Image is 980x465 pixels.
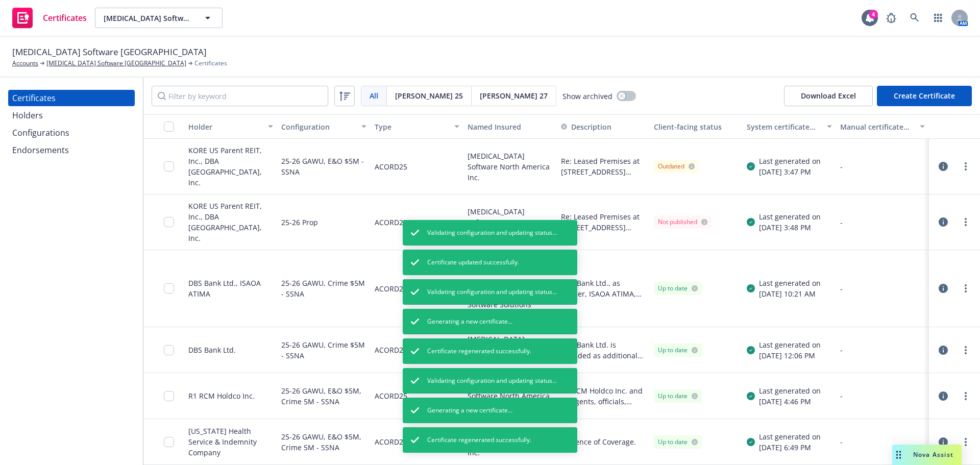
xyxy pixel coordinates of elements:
div: [DATE] 10:21 AM [759,288,821,299]
span: Generating a new certificate... [427,317,512,326]
button: Description [561,121,611,132]
div: KORE US Parent REIT, Inc., DBA [GEOGRAPHIC_DATA], Inc. [188,201,273,243]
button: Holder [184,114,277,139]
span: Validating configuration and updating status... [427,376,557,385]
div: Up to date [658,391,698,401]
div: [DATE] 6:49 PM [759,442,821,453]
button: DBS Bank Ltd. is included as additional insured as respects to General Liability. but only to the... [561,339,646,361]
div: [DATE] 12:06 PM [759,350,821,361]
a: more [960,160,972,173]
div: ACORD27 [375,201,407,243]
div: Holder [188,121,262,132]
a: Switch app [928,8,948,28]
div: Last generated on [759,385,821,396]
a: more [960,344,972,356]
div: Holders [12,107,43,124]
a: more [960,216,972,228]
div: 4 [869,10,878,19]
a: Certificates [8,4,91,32]
button: Client-facing status [650,114,743,139]
input: Toggle Row Selected [164,391,174,401]
input: Toggle Row Selected [164,217,174,227]
input: Toggle Row Selected [164,345,174,355]
div: System certificate last generated [747,121,820,132]
div: Configuration [281,121,355,132]
button: Nova Assist [892,445,962,465]
div: DBS Bank Ltd. [188,345,236,355]
div: Client-facing status [654,121,739,132]
div: Up to date [658,346,698,355]
div: ACORD25 [375,145,407,188]
div: ACORD25 [375,379,407,412]
div: 25-26 GAWU, Crime $5M - SSNA [281,333,366,366]
span: Show archived [562,91,612,102]
a: more [960,390,972,402]
button: R1 RCM Holdco Inc. and its agents, officials, officers, and employees, while acting within the sc... [561,385,646,407]
div: ACORD25 [375,256,407,321]
span: Certificate regenerated successfully. [427,435,531,445]
button: Type [371,114,463,139]
button: Configuration [277,114,370,139]
div: Outdated [658,162,695,171]
span: Nova Assist [913,450,953,459]
div: ACORD25 [375,333,407,366]
div: [DATE] 4:46 PM [759,396,821,407]
span: Validating configuration and updating status... [427,287,557,297]
span: [PERSON_NAME] 27 [480,90,548,101]
div: ACORD25 [375,425,407,458]
div: - [840,283,925,294]
div: 25-26 GAWU, E&O $5M, Crime 5M - SSNA [281,379,366,412]
a: Search [904,8,925,28]
div: - [840,436,925,447]
div: Drag to move [892,445,905,465]
span: Certificate regenerated successfully. [427,347,531,356]
span: Validating configuration and updating status... [427,228,557,237]
button: Manual certificate last generated [836,114,929,139]
div: KORE US Parent REIT, Inc., DBA [GEOGRAPHIC_DATA], Inc. [188,145,273,188]
span: Generating a new certificate... [427,406,512,415]
a: Endorsements [8,142,135,158]
span: [MEDICAL_DATA] Software [GEOGRAPHIC_DATA] [104,13,192,23]
div: Endorsements [12,142,69,158]
div: Certificates [12,90,56,106]
div: Up to date [658,437,698,447]
button: Create Certificate [877,86,972,106]
span: Certificates [194,59,227,68]
a: more [960,436,972,448]
button: [MEDICAL_DATA] Software [GEOGRAPHIC_DATA] [95,8,223,28]
button: Evidence of Coverage. [561,436,636,447]
div: - [840,161,925,172]
div: Manual certificate last generated [840,121,914,132]
div: 25-26 GAWU, E&O $5M - SSNA [281,145,366,188]
div: - [840,390,925,401]
div: Last generated on [759,211,821,222]
div: [DATE] 3:47 PM [759,166,821,177]
div: Last generated on [759,156,821,166]
button: Re: Leased Premises at [STREET_ADDRESS] Evidence of Coverage. [561,211,646,233]
div: 25-26 GAWU, E&O $5M, Crime 5M - SSNA [281,425,366,458]
button: Named Insured [463,114,556,139]
a: Holders [8,107,135,124]
button: Re: Leased Premises at [STREET_ADDRESS] KORE US Parent REIT, Inc., DBA [GEOGRAPHIC_DATA], Inc., P... [561,156,646,177]
div: Last generated on [759,339,821,350]
div: [US_STATE] Health Service & Indemnity Company [188,426,273,458]
span: [PERSON_NAME] 25 [395,90,463,101]
input: Filter by keyword [152,86,328,106]
div: [MEDICAL_DATA] Software North America Inc. [463,139,556,194]
span: Certificate updated successfully. [427,258,519,267]
div: 25-26 GAWU, Crime $5M - SSNA [281,256,366,321]
div: Configurations [12,125,69,141]
button: DBS Bank Ltd., as Lender, ISAOA ATIMA, [STREET_ADDRESS], DSB Asia Central are included as additio... [561,278,646,299]
div: DBS Bank Ltd., ISAOA ATIMA [188,278,273,299]
input: Toggle Row Selected [164,437,174,447]
a: [MEDICAL_DATA] Software [GEOGRAPHIC_DATA] [46,59,186,68]
span: [MEDICAL_DATA] Software [GEOGRAPHIC_DATA] [12,45,207,59]
span: Download Excel [784,86,873,106]
span: All [370,90,378,101]
div: R1 RCM Holdco Inc. [188,390,255,401]
div: [MEDICAL_DATA] Software [GEOGRAPHIC_DATA] [463,194,556,250]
